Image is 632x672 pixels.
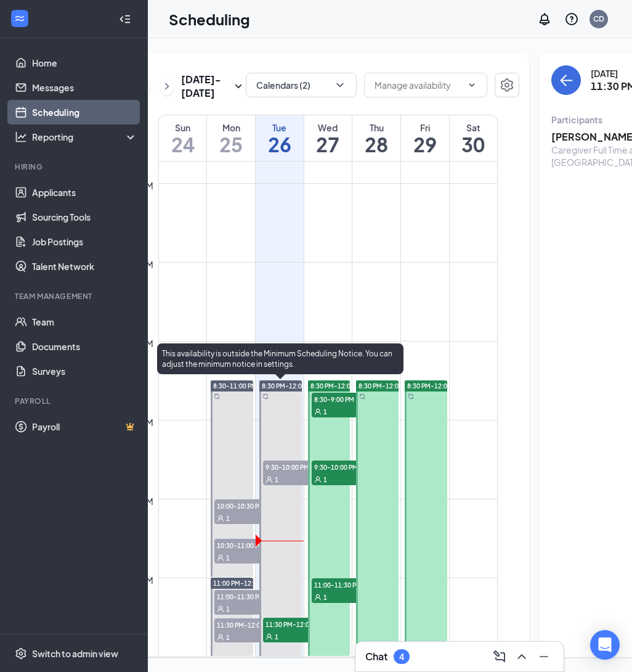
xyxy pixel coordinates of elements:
a: PayrollCrown [32,414,137,439]
svg: ChevronDown [334,79,346,91]
svg: Minimize [537,649,551,664]
button: Minimize [534,647,554,666]
div: This availability is outside the Minimum Scheduling Notice. You can adjust the minimum notice in ... [157,343,403,374]
button: Settings [495,73,519,97]
div: Hiring [15,162,135,172]
h3: [DATE] - [DATE] [181,73,231,100]
svg: User [217,515,224,522]
span: 1 [275,475,278,484]
span: 8:30 PM-12:00 AM [359,382,413,390]
svg: Settings [15,647,27,660]
h1: 24 [159,134,206,155]
span: 8:30-11:00 PM [213,382,257,390]
span: 8:30 PM-12:00 AM [310,382,365,390]
svg: ChevronRight [161,79,173,94]
span: 11:30 PM-12:00 AM [214,618,276,631]
svg: QuestionInfo [564,12,579,27]
span: 11:30 PM-12:00 AM [263,618,325,630]
svg: Sync [214,393,220,400]
h3: Chat [365,650,387,663]
div: 4 [399,652,404,662]
span: 1 [226,514,230,523]
a: Applicants [32,180,137,205]
svg: Sync [262,393,269,400]
h1: 26 [256,134,304,155]
a: Job Postings [32,229,137,254]
span: 10:00-10:30 PM [214,499,276,512]
svg: User [314,476,322,483]
a: Sourcing Tools [32,205,137,229]
h1: 30 [450,134,497,155]
a: Team [32,309,137,334]
svg: WorkstreamLogo [14,12,26,25]
span: 11:00-11:30 PM [312,578,373,591]
span: 1 [323,475,327,484]
svg: SmallChevronDown [231,79,246,94]
span: 10:30-11:00 PM [214,539,276,551]
h1: Scheduling [169,9,250,30]
div: Sat [450,121,497,134]
div: Fri [401,121,449,134]
div: Tue [256,121,304,134]
a: Talent Network [32,254,137,279]
span: 1 [226,605,230,613]
input: Manage availability [375,78,462,92]
div: Thu [352,121,400,134]
svg: ArrowLeft [559,73,573,88]
button: ChevronRight [160,77,174,96]
span: 1 [226,633,230,642]
a: August 25, 2025 [207,115,255,161]
div: Switch to admin view [32,647,118,660]
button: ComposeMessage [490,647,509,666]
svg: Sync [408,393,414,400]
div: CD [593,14,604,24]
div: Wed [304,121,352,134]
a: August 27, 2025 [304,115,352,161]
button: ChevronUp [512,647,532,666]
span: 11:00 PM-12:00 AM [213,579,272,588]
a: Home [32,51,137,75]
span: 1 [323,408,327,416]
a: Documents [32,334,137,359]
span: 8:30-9:00 PM [312,393,373,405]
div: Team Management [15,291,135,301]
svg: ChevronUp [514,649,529,664]
div: Sun [159,121,206,134]
h1: 25 [207,134,255,155]
svg: Notifications [537,12,552,27]
span: 9:30-10:00 PM [263,461,325,473]
a: August 26, 2025 [256,115,304,161]
span: 1 [226,554,230,562]
h1: 28 [352,134,400,155]
svg: User [217,554,224,562]
button: back-button [551,65,581,95]
a: Messages [32,75,137,100]
svg: User [265,476,273,483]
svg: Analysis [15,131,27,143]
a: Settings [495,73,519,100]
svg: ComposeMessage [492,649,507,664]
svg: Settings [500,78,514,92]
svg: ChevronDown [467,80,477,90]
svg: User [217,634,224,641]
a: Scheduling [32,100,137,125]
a: August 28, 2025 [352,115,400,161]
h1: 29 [401,134,449,155]
div: Reporting [32,131,138,143]
span: 8:30 PM-12:00 AM [407,382,462,390]
a: Surveys [32,359,137,383]
svg: User [314,408,322,416]
svg: Sync [359,393,365,400]
svg: Collapse [119,13,131,25]
button: Calendars (2)ChevronDown [246,73,357,97]
a: August 29, 2025 [401,115,449,161]
div: Payroll [15,396,135,406]
a: August 30, 2025 [450,115,497,161]
span: 1 [323,593,327,602]
h1: 27 [304,134,352,155]
div: Mon [207,121,255,134]
span: 11:00-11:30 PM [214,590,276,602]
svg: User [265,633,273,641]
a: August 24, 2025 [159,115,206,161]
svg: User [217,605,224,613]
